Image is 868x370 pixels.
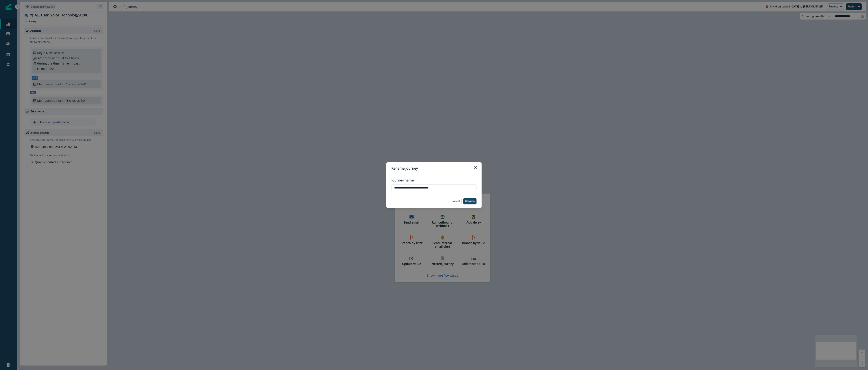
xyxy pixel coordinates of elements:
button: Close [472,164,479,171]
button: Cancel [450,198,462,204]
p: Rename journey [391,166,418,171]
button: Rename [463,198,477,204]
p: Cancel [452,200,460,203]
p: Journey name [391,178,414,183]
p: Rename [465,200,475,203]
